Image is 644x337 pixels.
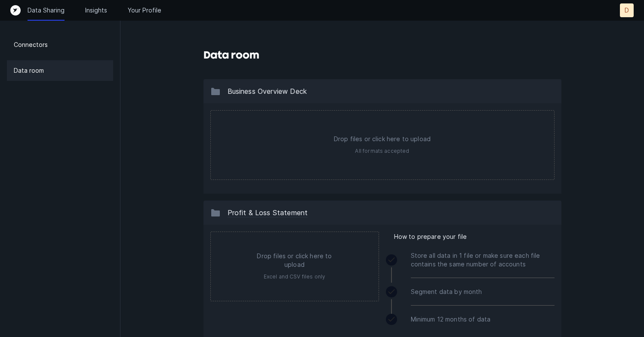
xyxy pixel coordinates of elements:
a: Connectors [7,34,113,55]
a: Insights [85,6,107,15]
div: Minimum 12 months of data [411,306,555,333]
p: Data room [14,65,44,76]
div: Segment data by month [411,278,555,306]
div: Store all data in 1 file or make sure each file contains the same number of accounts [411,242,555,278]
span: Business Overview Deck [228,87,307,96]
h3: Data room [203,48,259,62]
a: Data Sharing [28,6,65,15]
button: D [620,3,634,17]
a: Your Profile [128,6,161,15]
p: Connectors [14,40,48,50]
img: 13c8d1aa17ce7ae226531ffb34303e38.svg [210,86,221,96]
a: Data room [7,60,113,81]
p: D [625,6,629,15]
img: 13c8d1aa17ce7ae226531ffb34303e38.svg [210,207,221,218]
span: How to prepare your file [394,232,467,242]
span: Profit & Loss Statement [228,208,308,217]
